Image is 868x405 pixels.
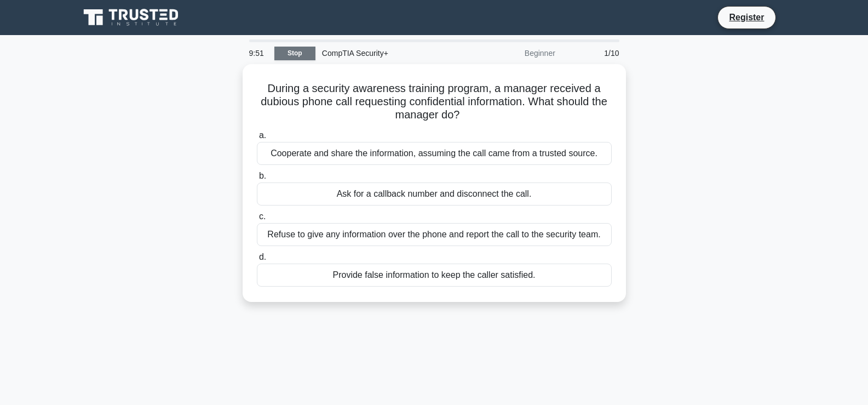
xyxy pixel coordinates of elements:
a: Stop [274,47,315,60]
div: CompTIA Security+ [315,42,466,64]
span: d. [259,252,266,261]
span: a. [259,130,266,140]
span: c. [259,212,266,221]
div: 9:51 [243,42,274,64]
div: Beginner [466,42,562,64]
div: Ask for a callback number and disconnect the call. [257,182,612,206]
span: b. [259,171,266,180]
div: Provide false information to keep the caller satisfied. [257,264,612,287]
div: Cooperate and share the information, assuming the call came from a trusted source. [257,142,612,165]
h5: During a security awareness training program, a manager received a dubious phone call requesting ... [256,82,613,122]
div: 1/10 [562,42,626,64]
a: Register [722,10,771,24]
div: Refuse to give any information over the phone and report the call to the security team. [257,223,612,246]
